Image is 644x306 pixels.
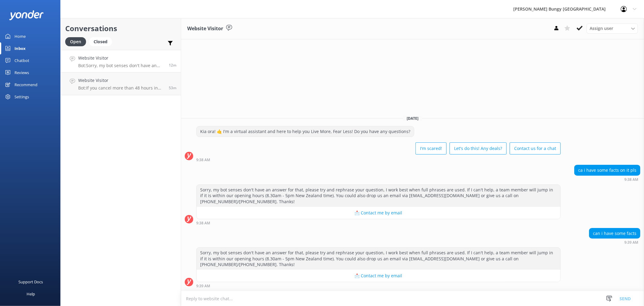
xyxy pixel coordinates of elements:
div: ca i have some facts on it pls [575,165,640,175]
h3: Website Visitor [187,25,223,33]
div: Support Docs [19,276,43,288]
a: Closed [89,38,115,45]
div: Aug 25 2025 09:38am (UTC +12:00) Pacific/Auckland [574,177,640,181]
div: Settings [14,91,29,103]
span: [DATE] [403,116,422,121]
div: Aug 25 2025 09:39am (UTC +12:00) Pacific/Auckland [196,284,561,288]
span: Aug 25 2025 09:39am (UTC +12:00) Pacific/Auckland [169,63,176,68]
span: Aug 25 2025 08:58am (UTC +12:00) Pacific/Auckland [169,85,176,90]
div: Aug 25 2025 09:39am (UTC +12:00) Pacific/Auckland [589,240,640,244]
button: I'm scared! [415,142,447,155]
strong: 9:38 AM [196,221,210,225]
h4: Website Visitor [78,77,164,84]
button: 📩 Contact me by email [197,270,560,282]
div: Reviews [14,67,29,79]
div: Home [14,30,26,42]
div: Help [27,288,35,300]
img: yonder-white-logo.png [9,10,44,20]
strong: 9:39 AM [196,284,210,288]
div: Closed [89,37,112,46]
button: 📩 Contact me by email [197,207,560,219]
h2: Conversations [65,23,176,34]
div: Open [65,37,86,46]
p: Bot: If you cancel more than 48 hours in advance, you will receive a 100% refund. Cancellations l... [78,85,164,91]
div: Inbox [14,42,26,54]
div: can i have some facts [589,228,640,239]
h4: Website Visitor [78,55,164,61]
div: Aug 25 2025 09:38am (UTC +12:00) Pacific/Auckland [196,158,561,162]
div: Kia ora! 🤙 I'm a virtual assistant and here to help you Live More, Fear Less! Do you have any que... [197,126,414,137]
div: Chatbot [14,54,29,67]
strong: 9:38 AM [196,158,210,162]
a: Open [65,38,89,45]
a: Website VisitorBot:Sorry, my bot senses don't have an answer for that, please try and rephrase yo... [61,50,181,73]
span: Assign user [590,25,613,32]
a: Website VisitorBot:If you cancel more than 48 hours in advance, you will receive a 100% refund. C... [61,73,181,95]
button: Let's do this! Any deals? [450,142,507,155]
div: Aug 25 2025 09:38am (UTC +12:00) Pacific/Auckland [196,221,561,225]
strong: 9:39 AM [624,241,638,244]
button: Contact us for a chat [510,142,561,155]
div: Sorry, my bot senses don't have an answer for that, please try and rephrase your question, I work... [197,185,560,207]
p: Bot: Sorry, my bot senses don't have an answer for that, please try and rephrase your question, I... [78,63,164,68]
strong: 9:38 AM [624,178,638,181]
div: Recommend [14,79,37,91]
div: Assign User [587,24,638,33]
div: Sorry, my bot senses don't have an answer for that, please try and rephrase your question, I work... [197,248,560,270]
